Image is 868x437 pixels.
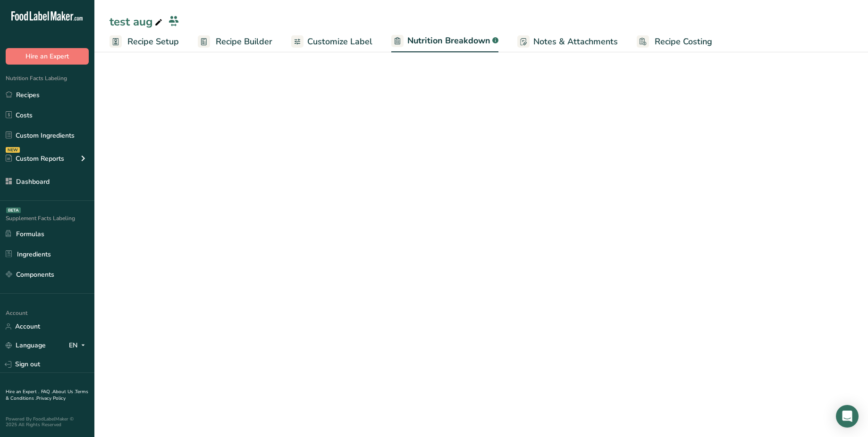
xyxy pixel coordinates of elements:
span: Notes & Attachments [533,35,618,48]
div: NEW [6,147,20,153]
a: Recipe Setup [110,31,179,52]
a: Privacy Policy [36,395,66,402]
a: Nutrition Breakdown [391,30,498,53]
span: Nutrition Breakdown [407,34,490,47]
a: Terms & Conditions . [6,388,88,402]
span: Recipe Costing [655,35,712,48]
a: Recipe Costing [637,31,712,52]
button: Hire an Expert [6,48,89,65]
a: Hire an Expert . [6,388,39,395]
div: Custom Reports [6,154,64,164]
span: Recipe Builder [216,35,272,48]
a: Language [6,337,46,354]
span: Customize Label [307,35,372,48]
a: About Us . [52,388,75,395]
a: Customize Label [291,31,372,52]
span: Recipe Setup [127,35,179,48]
a: Notes & Attachments [517,31,618,52]
div: Open Intercom Messenger [836,405,859,428]
a: Recipe Builder [198,31,272,52]
div: Powered By FoodLabelMaker © 2025 All Rights Reserved [6,416,89,428]
div: BETA [6,207,21,213]
a: FAQ . [41,388,52,395]
div: test aug [110,13,164,30]
div: EN [69,340,89,351]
